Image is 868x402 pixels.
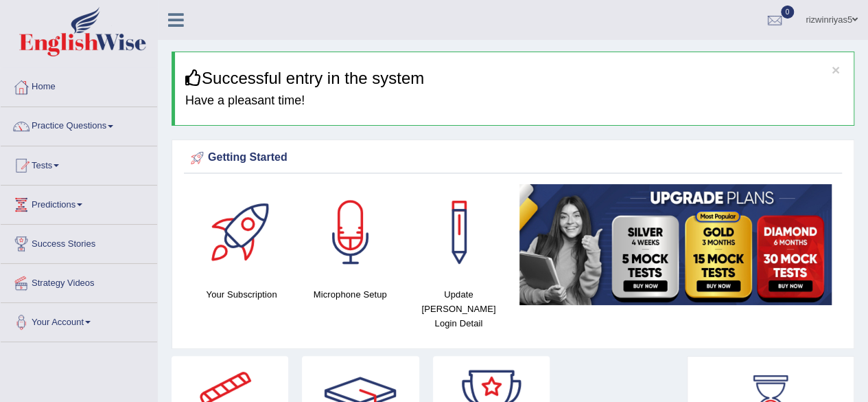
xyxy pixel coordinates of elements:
a: Practice Questions [1,107,157,142]
h3: Successful entry in the system [185,69,843,87]
a: Strategy Videos [1,264,157,298]
span: 0 [781,5,795,19]
h4: Microphone Setup [303,287,397,302]
h4: Your Subscription [194,287,289,302]
a: Your Account [1,303,157,337]
div: Getting Started [187,148,838,168]
button: × [832,63,840,77]
a: Success Stories [1,225,157,259]
a: Tests [1,146,157,181]
h4: Have a pleasant time! [185,94,843,108]
a: Predictions [1,186,157,220]
img: small5.jpg [519,184,832,305]
h4: Update [PERSON_NAME] Login Detail [411,287,506,331]
a: Home [1,68,157,102]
